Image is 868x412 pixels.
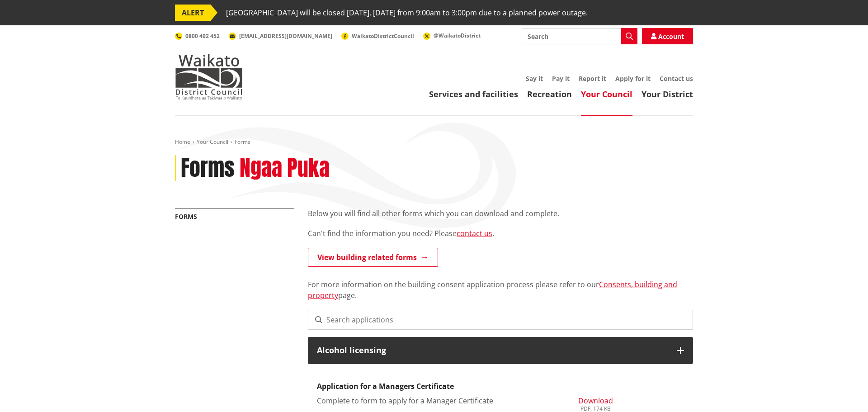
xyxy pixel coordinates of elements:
[341,32,414,40] a: WaikatoDistrictCouncil
[526,74,543,83] a: Say it
[615,74,651,83] a: Apply for it
[317,382,684,391] h3: Application for a Managers Certificate
[235,138,250,146] span: Forms
[660,74,693,83] a: Contact us
[181,155,235,181] h1: Forms
[578,395,613,412] a: Download PDF, 174 KB
[175,5,211,21] span: ALERT
[642,28,693,44] a: Account
[229,32,332,40] a: [EMAIL_ADDRESS][DOMAIN_NAME]
[239,32,332,40] span: [EMAIL_ADDRESS][DOMAIN_NAME]
[175,54,243,99] img: Waikato District Council - Te Kaunihera aa Takiwaa o Waikato
[308,310,693,330] input: Search applications
[240,155,330,181] h2: Ngaa Puka
[457,228,492,238] a: contact us
[226,5,588,21] span: [GEOGRAPHIC_DATA] will be closed [DATE], [DATE] from 9:00am to 3:00pm due to a planned power outage.
[429,89,518,99] a: Services and facilities
[308,279,677,300] a: Consents, building and property
[581,89,632,99] a: Your Council
[175,32,220,40] a: 0800 492 452
[579,74,606,83] a: Report it
[197,138,228,146] a: Your Council
[642,89,693,99] a: Your District
[352,32,414,40] span: WaikatoDistrictCouncil
[317,395,557,406] p: Complete to form to apply for a Manager Certificate
[317,346,668,355] h3: Alcohol licensing
[308,208,693,219] p: Below you will find all other forms which you can download and complete.
[522,28,637,44] input: Search input
[578,406,613,412] div: PDF, 174 KB
[578,396,613,406] span: Download
[527,89,572,99] a: Recreation
[185,32,220,40] span: 0800 492 452
[434,32,481,39] span: @WaikatoDistrict
[308,248,438,267] a: View building related forms
[308,268,693,301] p: For more information on the building consent application process please refer to our page.
[175,212,197,221] a: Forms
[175,138,693,146] nav: breadcrumb
[423,32,481,39] a: @WaikatoDistrict
[552,74,570,83] a: Pay it
[308,228,693,239] p: Can't find the information you need? Please .
[175,138,190,146] a: Home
